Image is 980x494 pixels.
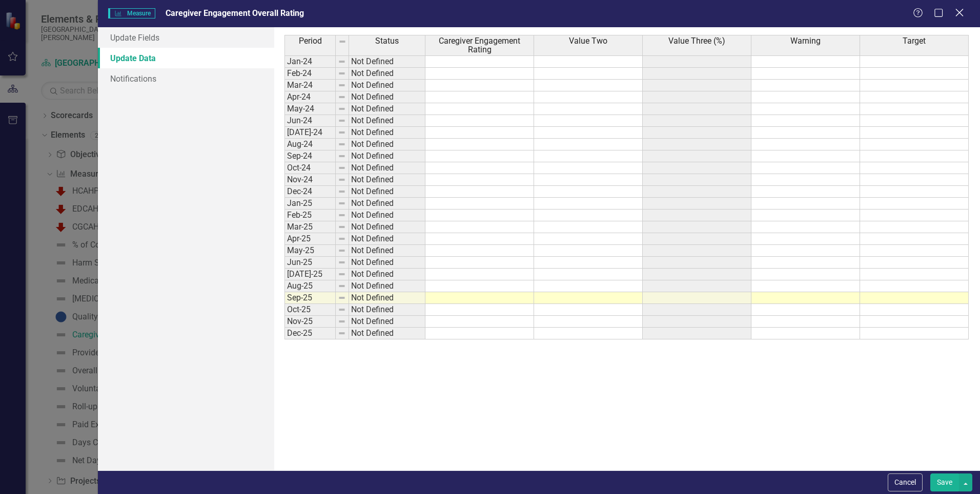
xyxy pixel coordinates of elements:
td: Not Defined [349,292,425,304]
td: Not Defined [349,186,425,198]
td: Jun-24 [284,115,336,127]
td: Oct-25 [284,304,336,316]
td: Mar-25 [284,221,336,233]
td: Oct-24 [284,162,336,174]
td: Feb-24 [284,68,336,80]
td: Mar-24 [284,80,336,91]
img: 8DAGhfEEPCf229AAAAAElFTkSuQmCC [338,93,346,101]
td: May-24 [284,103,336,115]
td: Feb-25 [284,210,336,221]
img: 8DAGhfEEPCf229AAAAAElFTkSuQmCC [338,37,346,46]
img: 8DAGhfEEPCf229AAAAAElFTkSuQmCC [338,69,346,78]
td: Not Defined [349,304,425,316]
img: 8DAGhfEEPCf229AAAAAElFTkSuQmCC [338,235,346,243]
span: Value Three (%) [668,36,725,46]
span: Status [375,36,399,46]
img: 8DAGhfEEPCf229AAAAAElFTkSuQmCC [338,81,346,89]
img: 8DAGhfEEPCf229AAAAAElFTkSuQmCC [338,270,346,278]
span: Caregiver Engagement Overall Rating [166,8,304,18]
td: Nov-24 [284,174,336,186]
td: Not Defined [349,280,425,292]
button: Save [930,473,959,491]
td: Not Defined [349,162,425,174]
td: Not Defined [349,80,425,91]
td: Jan-25 [284,198,336,210]
img: 8DAGhfEEPCf229AAAAAElFTkSuQmCC [338,317,346,326]
td: Not Defined [349,221,425,233]
img: 8DAGhfEEPCf229AAAAAElFTkSuQmCC [338,329,346,337]
a: Update Data [98,48,274,68]
td: Not Defined [349,233,425,245]
td: Dec-24 [284,186,336,198]
img: 8DAGhfEEPCf229AAAAAElFTkSuQmCC [338,211,346,219]
td: Not Defined [349,210,425,221]
img: 8DAGhfEEPCf229AAAAAElFTkSuQmCC [338,152,346,160]
img: 8DAGhfEEPCf229AAAAAElFTkSuQmCC [338,105,346,113]
td: May-25 [284,245,336,257]
td: Not Defined [349,55,425,68]
img: 8DAGhfEEPCf229AAAAAElFTkSuQmCC [338,117,346,125]
td: Aug-25 [284,280,336,292]
img: 8DAGhfEEPCf229AAAAAElFTkSuQmCC [338,294,346,302]
span: Measure [108,8,155,18]
img: 8DAGhfEEPCf229AAAAAElFTkSuQmCC [338,246,346,255]
img: 8DAGhfEEPCf229AAAAAElFTkSuQmCC [338,199,346,207]
td: Not Defined [349,316,425,328]
img: 8DAGhfEEPCf229AAAAAElFTkSuQmCC [338,282,346,290]
span: Period [299,36,322,46]
td: Not Defined [349,150,425,162]
span: Value Two [569,36,607,46]
td: Not Defined [349,328,425,339]
td: Jun-25 [284,257,336,269]
td: Not Defined [349,115,425,127]
td: Jan-24 [284,55,336,68]
td: Not Defined [349,103,425,115]
td: Not Defined [349,139,425,150]
img: 8DAGhfEEPCf229AAAAAElFTkSuQmCC [338,258,346,267]
td: Not Defined [349,269,425,280]
img: 8DAGhfEEPCf229AAAAAElFTkSuQmCC [338,306,346,314]
img: 8DAGhfEEPCf229AAAAAElFTkSuQmCC [338,223,346,231]
td: Not Defined [349,174,425,186]
a: Notifications [98,68,274,89]
td: Apr-24 [284,91,336,103]
td: Dec-25 [284,328,336,339]
img: 8DAGhfEEPCf229AAAAAElFTkSuQmCC [338,58,346,66]
span: Target [903,36,926,46]
td: Aug-24 [284,139,336,150]
img: 8DAGhfEEPCf229AAAAAElFTkSuQmCC [338,176,346,184]
td: Not Defined [349,257,425,269]
button: Cancel [888,473,923,491]
td: Not Defined [349,68,425,80]
a: Update Fields [98,27,274,48]
td: [DATE]-24 [284,127,336,139]
td: Nov-25 [284,316,336,328]
td: Sep-25 [284,292,336,304]
img: 8DAGhfEEPCf229AAAAAElFTkSuQmCC [338,128,346,137]
img: 8DAGhfEEPCf229AAAAAElFTkSuQmCC [338,164,346,172]
span: Caregiver Engagement Rating [427,36,532,54]
td: Not Defined [349,127,425,139]
img: 8DAGhfEEPCf229AAAAAElFTkSuQmCC [338,187,346,196]
td: Apr-25 [284,233,336,245]
td: Not Defined [349,198,425,210]
td: [DATE]-25 [284,269,336,280]
td: Not Defined [349,245,425,257]
span: Warning [790,36,821,46]
img: 8DAGhfEEPCf229AAAAAElFTkSuQmCC [338,140,346,148]
td: Sep-24 [284,150,336,162]
td: Not Defined [349,91,425,103]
